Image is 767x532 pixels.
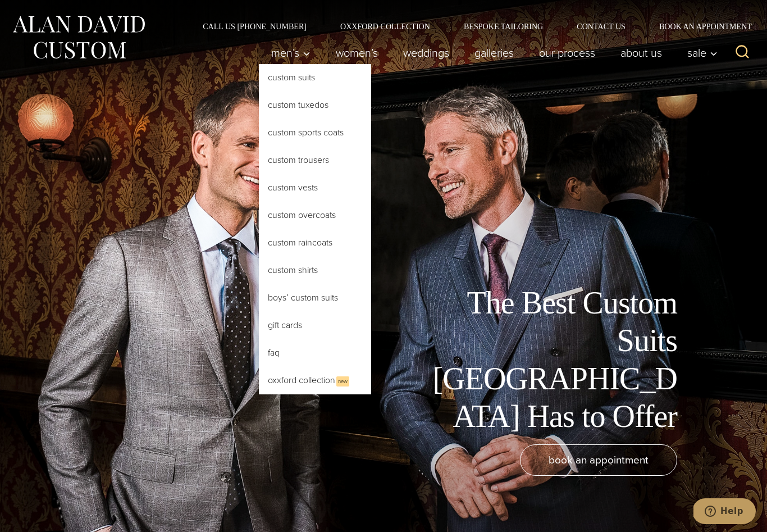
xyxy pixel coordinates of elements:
[259,339,371,366] a: FAQ
[462,42,527,64] a: Galleries
[259,64,371,91] a: Custom Suits
[447,22,560,30] a: Bespoke Tailoring
[259,174,371,201] a: Custom Vests
[259,367,371,394] a: Oxxford CollectionNew
[549,452,649,468] span: book an appointment
[259,119,371,146] a: Custom Sports Coats
[424,284,677,435] h1: The Best Custom Suits [GEOGRAPHIC_DATA] Has to Offer
[729,39,756,66] button: View Search Form
[642,22,756,30] a: Book an Appointment
[336,376,349,387] span: New
[391,42,462,64] a: weddings
[520,444,677,476] a: book an appointment
[560,22,642,30] a: Contact Us
[259,257,371,284] a: Custom Shirts
[323,42,391,64] a: Women’s
[259,42,323,64] button: Child menu of Men’s
[259,284,371,311] a: Boys’ Custom Suits
[259,42,724,64] nav: Primary Navigation
[608,42,675,64] a: About Us
[186,22,323,30] a: Call Us [PHONE_NUMBER]
[259,229,371,256] a: Custom Raincoats
[675,42,724,64] button: Child menu of Sale
[259,202,371,229] a: Custom Overcoats
[11,12,146,62] img: Alan David Custom
[323,22,447,30] a: Oxxford Collection
[527,42,608,64] a: Our Process
[259,312,371,339] a: Gift Cards
[259,147,371,174] a: Custom Trousers
[693,498,756,526] iframe: Opens a widget where you can chat to one of our agents
[186,22,756,30] nav: Secondary Navigation
[259,92,371,119] a: Custom Tuxedos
